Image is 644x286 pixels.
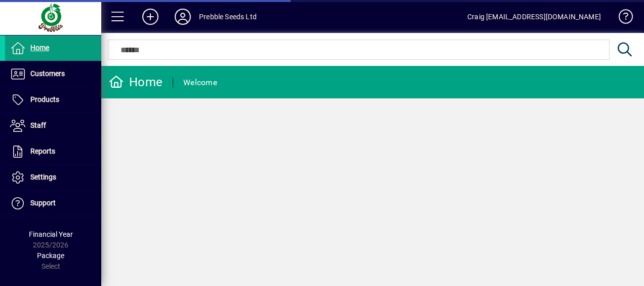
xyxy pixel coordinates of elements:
[467,9,601,25] div: Craig [EMAIL_ADDRESS][DOMAIN_NAME]
[30,199,56,207] span: Support
[37,252,64,260] span: Package
[5,165,101,190] a: Settings
[183,75,217,91] div: Welcome
[5,113,101,138] a: Staff
[29,230,73,238] span: Financial Year
[109,74,163,90] div: Home
[30,69,65,78] span: Customers
[5,87,101,113] a: Products
[134,8,167,26] button: Add
[5,61,101,87] a: Customers
[30,121,46,129] span: Staff
[5,139,101,164] a: Reports
[199,9,257,25] div: Prebble Seeds Ltd
[611,2,631,35] a: Knowledge Base
[30,95,59,103] span: Products
[30,44,49,52] span: Home
[30,147,55,155] span: Reports
[167,8,199,26] button: Profile
[5,191,101,216] a: Support
[30,173,56,181] span: Settings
